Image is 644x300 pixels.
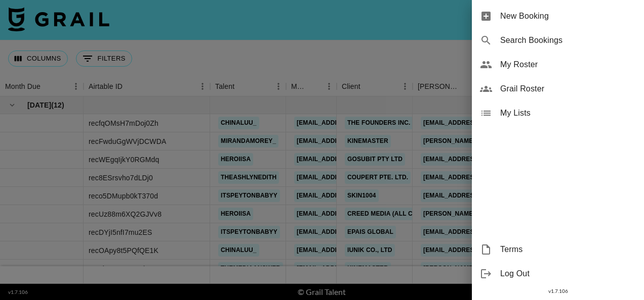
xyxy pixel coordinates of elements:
div: My Roster [472,53,644,77]
div: Grail Roster [472,77,644,101]
span: My Lists [500,107,636,119]
div: v 1.7.106 [472,286,644,296]
span: My Roster [500,59,636,71]
span: Search Bookings [500,34,636,46]
span: Log Out [500,268,636,280]
div: Search Bookings [472,28,644,53]
div: Terms [472,237,644,262]
div: My Lists [472,101,644,125]
span: Grail Roster [500,83,636,95]
div: New Booking [472,4,644,28]
div: Log Out [472,262,644,286]
span: Terms [500,243,636,256]
span: New Booking [500,10,636,22]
